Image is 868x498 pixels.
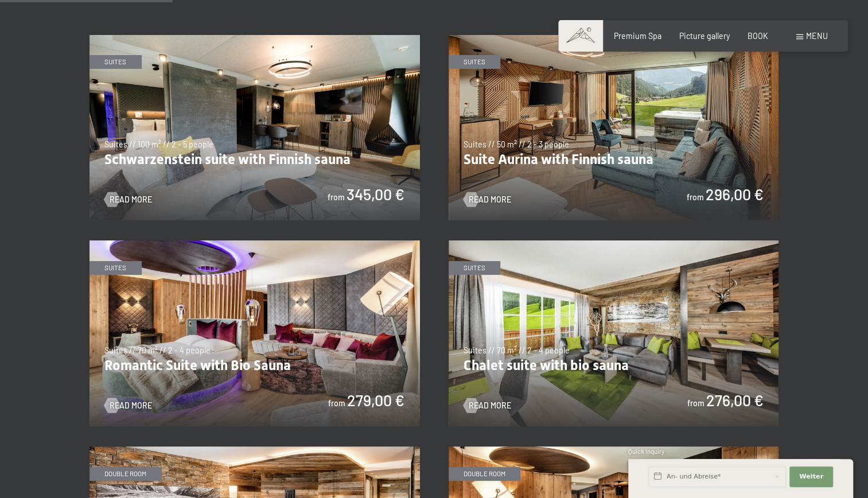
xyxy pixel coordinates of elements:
[469,400,511,411] span: Read more
[89,240,420,247] a: Romantic Suite with Bio Sauna
[89,446,420,453] a: Nature Suite with Sauna
[449,35,779,41] a: Suite Aurina with Finnish sauna
[89,35,420,41] a: Schwarzenstein suite with Finnish sauna
[748,31,768,41] a: BOOK
[679,31,730,41] a: Picture gallery
[449,240,779,247] a: Chalet suite with bio sauna
[464,400,511,411] a: Read more
[110,400,152,411] span: Read more
[449,35,779,221] img: Suite Aurina mit finnischer Sauna
[104,400,152,411] a: Read more
[89,240,420,426] img: Romantic Suite mit Bio-Sauna
[110,194,152,205] span: Read more
[104,194,152,205] a: Read more
[89,35,420,221] img: Schwarzensteinsuite mit finnischer Sauna
[449,240,779,426] img: Chaletsuite mit Bio-Sauna
[449,446,779,453] a: Suite Deluxe with Sauna
[799,472,823,481] span: Weiter
[614,31,661,41] a: Premium Spa
[806,31,828,41] span: Menu
[789,466,833,487] button: Weiter
[464,194,511,205] a: Read more
[628,448,664,455] span: Quick inquiry
[469,194,511,205] span: Read more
